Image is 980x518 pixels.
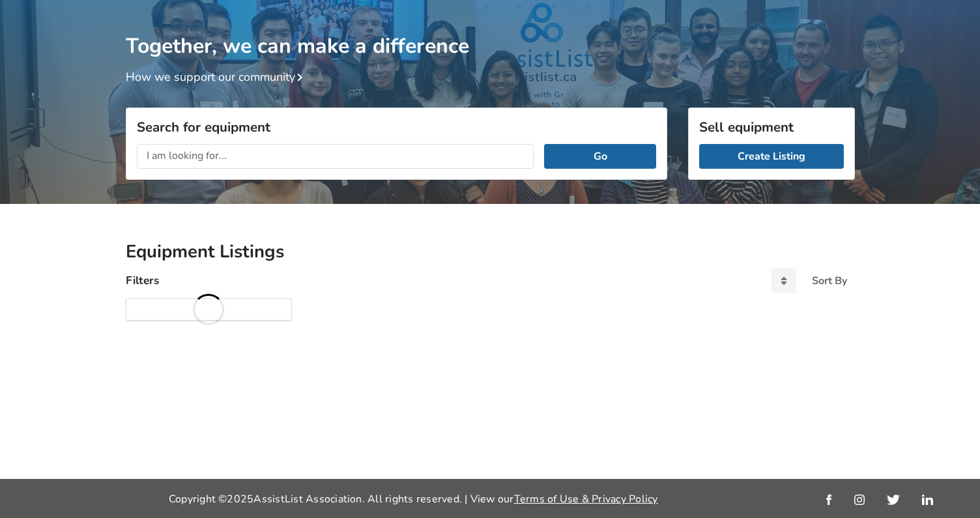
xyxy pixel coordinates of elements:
img: instagram_link [854,495,865,505]
h3: Search for equipment [137,119,656,136]
a: How we support our community [126,69,308,85]
h2: Equipment Listings [126,240,855,263]
h3: Sell equipment [699,119,844,136]
button: Go [544,144,656,169]
img: facebook_link [826,495,831,505]
a: Terms of Use & Privacy Policy [514,492,658,506]
img: twitter_link [887,495,899,505]
input: I am looking for... [137,144,534,169]
a: Create Listing [699,144,844,169]
h4: Filters [126,273,159,288]
div: Sort By [812,276,847,286]
img: linkedin_link [922,495,933,505]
